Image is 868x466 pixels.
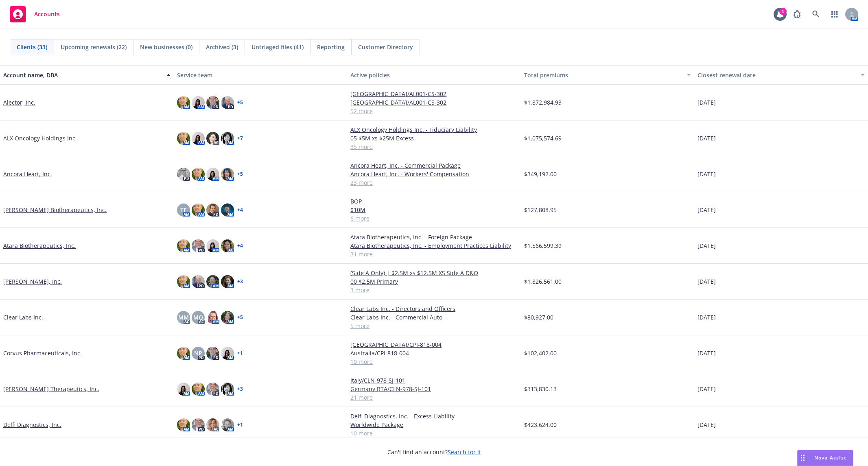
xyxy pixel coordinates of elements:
a: 10 more [350,357,518,366]
a: Delfi Diagnostics, Inc. [3,420,61,429]
a: 52 more [350,107,518,115]
div: Closest renewal date [697,71,856,79]
a: Ancora Heart, Inc. - Workers' Compensation [350,170,518,178]
button: Service team [174,65,348,85]
a: 3 more [350,286,518,294]
a: 21 more [350,393,518,402]
span: [DATE] [697,134,716,142]
img: photo [177,96,190,109]
span: $127,808.95 [524,206,557,214]
span: [DATE] [697,277,716,286]
a: 23 more [350,178,518,187]
img: photo [206,347,219,360]
img: photo [206,239,219,252]
a: 00 $2.5M Primary [350,277,518,286]
span: $102,402.00 [524,349,557,357]
a: Ancora Heart, Inc. [3,170,52,178]
img: photo [206,383,219,396]
a: Ancora Heart, Inc. - Commercial Package [350,161,518,170]
span: Can't find an account? [387,448,481,456]
button: Closest renewal date [694,65,868,85]
span: [DATE] [697,313,716,322]
a: + 5 [237,172,243,177]
img: photo [221,275,234,288]
a: Report a Bug [789,6,805,22]
img: photo [206,275,219,288]
a: + 3 [237,387,243,392]
span: Upcoming renewals (22) [61,43,127,51]
img: photo [177,347,190,360]
span: $1,826,561.00 [524,277,562,286]
img: photo [221,418,234,431]
img: photo [221,311,234,324]
button: Nova Assist [797,450,853,466]
img: photo [177,418,190,431]
span: Archived (3) [206,43,238,51]
a: + 7 [237,136,243,141]
a: [PERSON_NAME], Inc. [3,277,62,286]
span: [DATE] [697,170,716,178]
span: [DATE] [697,385,716,393]
a: 6 more [350,214,518,223]
a: BOP [350,197,518,206]
a: + 4 [237,208,243,212]
img: photo [192,203,205,217]
img: photo [177,132,190,145]
span: [DATE] [697,98,716,107]
a: Switch app [826,6,843,22]
a: Worldwide Package [350,420,518,429]
img: photo [192,96,205,109]
span: $423,624.00 [524,420,557,429]
img: photo [221,132,234,145]
img: photo [192,168,205,181]
a: + 1 [237,351,243,356]
a: 35 more [350,142,518,151]
img: photo [206,203,219,217]
a: ALX Oncology Holdings Inc. - Fiduciary Liability [350,125,518,134]
span: [DATE] [697,206,716,214]
span: [DATE] [697,349,716,357]
div: Drag to move [798,450,808,466]
a: + 4 [237,243,243,248]
img: photo [221,383,234,396]
button: Total premiums [521,65,695,85]
span: Reporting [317,43,345,51]
a: ALX Oncology Holdings Inc. [3,134,77,142]
a: Clear Labs Inc. - Directors and Officers [350,304,518,313]
img: photo [177,383,190,396]
span: [DATE] [697,420,716,429]
span: [DATE] [697,241,716,250]
a: Germany BTA/CLN-978-SJ-101 [350,385,518,393]
img: photo [206,418,219,431]
a: Search for it [448,448,481,456]
img: photo [192,132,205,145]
a: [GEOGRAPHIC_DATA]/AL001-CS-302 [350,90,518,98]
img: photo [221,168,234,181]
a: Corvus Pharmaceuticals, Inc. [3,349,82,357]
div: Account name, DBA [3,71,162,79]
a: + 5 [237,100,243,105]
span: MQ [193,313,203,322]
span: $313,830.13 [524,385,557,393]
a: Clear Labs Inc. - Commercial Auto [350,313,518,322]
a: Australia/CPI-818-004 [350,349,518,357]
button: Active policies [347,65,521,85]
span: $80,927.00 [524,313,553,322]
img: photo [177,168,190,181]
a: (Side A Only) | $2.5M xs $12.5M XS Side A D&O [350,269,518,277]
a: Atara Biotherapeutics, Inc. - Foreign Package [350,233,518,241]
img: photo [206,96,219,109]
span: MM [178,313,189,322]
span: Nova Assist [814,454,846,461]
img: photo [206,168,219,181]
a: Search [808,6,824,22]
img: photo [192,275,205,288]
img: photo [192,418,205,431]
img: photo [192,383,205,396]
a: + 5 [237,315,243,320]
a: [GEOGRAPHIC_DATA]/CPI-818-004 [350,340,518,349]
a: [PERSON_NAME] Biotherapeutics, Inc. [3,206,107,214]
